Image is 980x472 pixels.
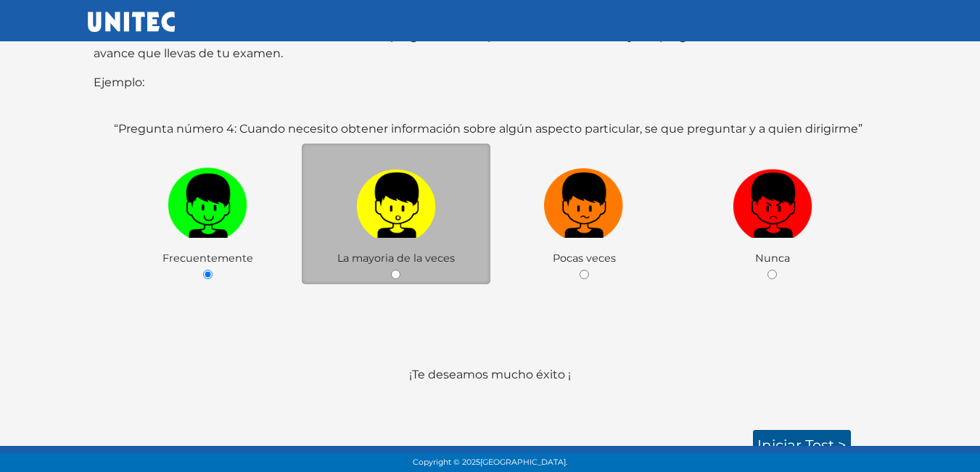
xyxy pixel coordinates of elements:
[94,28,887,62] p: Para terminar el examen debes contestar todas las preguntas. En la parte inferior de cada hoja de...
[544,162,624,239] img: n1.png
[755,252,790,265] span: Nunca
[553,252,616,265] span: Pocas veces
[733,162,812,239] img: r1.png
[337,252,455,265] span: La mayoria de la veces
[94,366,887,418] p: ¡Te deseamos mucho éxito ¡
[94,74,887,91] p: Ejemplo:
[162,252,253,265] span: Frecuentemente
[88,12,175,32] img: UNITEC
[753,430,851,460] a: Iniciar test >
[480,457,567,467] span: [GEOGRAPHIC_DATA].
[356,162,436,239] img: a1.png
[168,162,247,239] img: v1.png
[114,120,862,138] label: “Pregunta número 4: Cuando necesito obtener información sobre algún aspecto particular, se que pr...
